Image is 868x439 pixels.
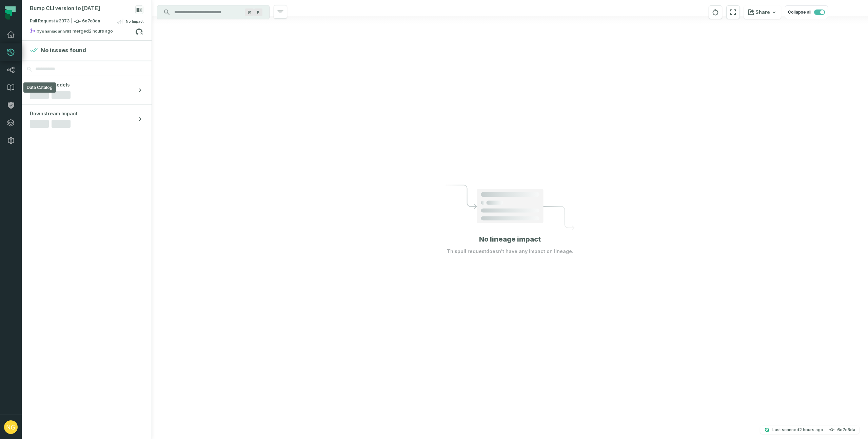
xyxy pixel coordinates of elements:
div: Bump CLI version to 2025.9.16 [30,5,100,12]
relative-time: Sep 29, 2025, 10:50 AM EDT [89,28,113,34]
span: Pull Request #3373 6e7c8da [30,18,100,25]
p: Last scanned [772,426,823,433]
div: by was merged [30,28,135,36]
span: Press ⌘ + K to focus the search bar [245,8,254,16]
span: No Impact [126,19,143,24]
button: Share [744,5,781,19]
h4: No issues found [41,46,86,54]
span: Modified models [30,81,70,88]
button: Modified models [22,76,152,104]
span: Press ⌘ + K to focus the search bar [254,8,262,16]
p: This pull request doesn't have any impact on lineage. [447,248,573,255]
button: Collapse all [785,5,828,19]
relative-time: Sep 29, 2025, 10:59 AM EDT [799,427,823,432]
h1: No lineage impact [479,234,541,244]
h4: 6e7c8da [837,428,855,432]
button: Last scanned[DATE] 10:59:59 AM6e7c8da [760,426,859,434]
img: avatar of Nick Gilbert [4,420,18,434]
span: Downstream Impact [30,110,78,117]
button: Downstream Impact [22,105,152,133]
a: View on github [135,27,143,36]
div: Data Catalog [23,82,56,93]
strong: shaniadani [42,29,63,33]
